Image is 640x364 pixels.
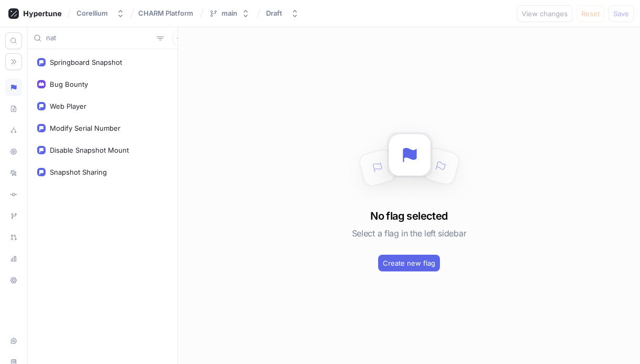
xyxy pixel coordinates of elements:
[266,9,282,18] div: Draft
[50,146,129,154] div: Disable Snapshot Mount
[517,5,572,22] button: View changes
[50,102,86,110] div: Web Player
[613,10,629,17] span: Save
[378,255,440,271] button: Create new flag
[352,224,466,243] h5: Select a flag in the left sidebar
[522,10,568,17] span: View changes
[72,5,129,22] button: Corellium
[46,33,152,43] input: Search...
[581,10,600,17] span: Reset
[5,143,22,161] div: Preview
[50,124,120,132] div: Modify Serial Number
[5,332,22,350] div: Live chat
[609,5,634,22] button: Save
[262,5,303,22] button: Draft
[5,100,22,118] div: Schema
[5,121,22,139] div: Splits
[205,5,254,22] button: main
[50,168,107,176] div: Snapshot Sharing
[5,250,22,268] div: Analytics
[5,229,22,246] div: Pull requests
[370,208,447,224] h3: No flag selected
[138,9,193,17] span: CHARM Platform
[222,9,237,18] div: main
[5,164,22,182] div: Logs
[50,58,122,66] div: Springboard Snapshot
[577,5,604,22] button: Reset
[5,186,22,203] div: Diff
[5,207,22,225] div: Branches
[76,9,108,18] div: Corellium
[5,78,22,96] div: Logic
[383,260,435,266] span: Create new flag
[5,271,22,289] div: Settings
[50,80,88,88] div: Bug Bounty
